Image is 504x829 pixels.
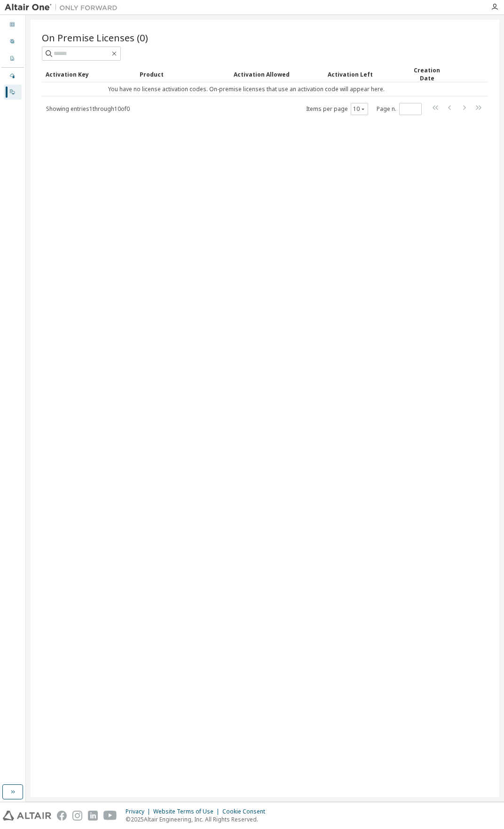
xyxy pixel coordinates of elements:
div: Managed [4,69,22,84]
div: Website Terms of Use [153,808,222,815]
div: Creation Date [407,66,447,82]
div: Privacy [126,808,153,815]
img: youtube.svg [103,811,117,821]
img: Altair One [5,3,122,12]
img: facebook.svg [57,811,67,821]
span: On Premise Licenses (0) [42,31,148,44]
div: Product [140,67,226,82]
span: Page n. [377,103,422,115]
div: Cookie Consent [222,808,271,815]
div: Company Profile [4,51,22,66]
div: Activation Key [46,67,132,82]
img: altair_logo.svg [3,811,51,821]
div: Dashboard [4,17,22,32]
td: You have no license activation codes. On-premise licenses that use an activation code will appear... [42,82,450,96]
div: Activation Left [328,67,400,82]
button: 10 [353,105,366,113]
span: Items per page [306,103,368,115]
div: On Prem [4,85,22,100]
img: instagram.svg [72,811,82,821]
img: linkedin.svg [88,811,98,821]
p: © 2025 Altair Engineering, Inc. All Rights Reserved. [126,815,271,823]
span: Showing entries 1 through 10 of 0 [46,105,130,113]
div: User Profile [4,34,22,49]
div: Activation Allowed [234,67,320,82]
